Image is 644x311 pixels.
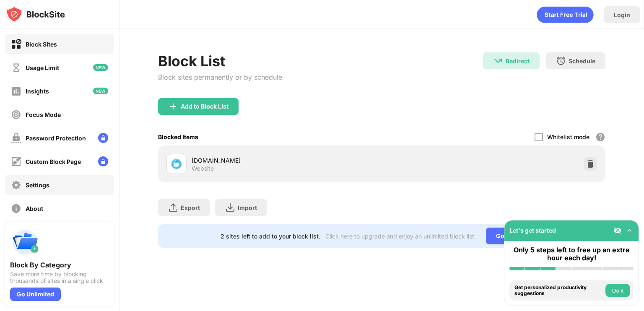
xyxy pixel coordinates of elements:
[11,109,21,120] img: focus-off.svg
[10,288,61,301] div: Go Unlimited
[26,181,49,189] div: Settings
[569,57,595,65] div: Schedule
[98,156,108,166] img: lock-menu.svg
[158,52,282,70] div: Block List
[98,133,108,143] img: lock-menu.svg
[181,103,229,110] div: Add to Block List
[325,233,476,240] div: Click here to upgrade and enjoy an unlimited block list.
[486,228,543,244] div: Go Unlimited
[26,135,86,142] div: Password Protection
[509,227,556,234] div: Let's get started
[537,6,594,23] div: animation
[11,62,21,73] img: time-usage-off.svg
[93,64,108,71] img: new-icon.svg
[158,133,198,140] div: Blocked Items
[11,133,21,143] img: password-protection-off.svg
[171,159,182,169] img: favicons
[11,86,21,96] img: insights-off.svg
[625,226,634,235] img: omni-setup-toggle.svg
[26,41,57,48] div: Block Sites
[238,204,257,211] div: Import
[605,284,630,297] button: Do it
[10,261,109,269] div: Block By Category
[11,156,21,167] img: customize-block-page-off.svg
[11,39,21,49] img: block-on.svg
[26,88,49,95] div: Insights
[509,246,634,262] div: Only 5 steps left to free up an extra hour each day!
[158,73,282,81] div: Block sites permanently or by schedule
[613,226,622,235] img: eye-not-visible.svg
[181,204,200,211] div: Export
[514,285,603,297] div: Get personalized productivity suggestions
[26,205,43,212] div: About
[506,57,530,65] div: Redirect
[547,133,589,140] div: Whitelist mode
[93,88,108,94] img: new-icon.svg
[221,233,320,240] div: 2 sites left to add to your block list.
[11,203,21,214] img: about-off.svg
[10,271,109,284] div: Save more time by blocking thousands of sites in a single click
[192,156,382,165] div: [DOMAIN_NAME]
[10,227,40,257] img: push-categories.svg
[6,6,65,23] img: logo-blocksite.svg
[192,165,214,172] div: Website
[26,111,61,118] div: Focus Mode
[11,180,21,190] img: settings-off.svg
[614,11,630,18] div: Login
[26,64,59,71] div: Usage Limit
[26,158,81,165] div: Custom Block Page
